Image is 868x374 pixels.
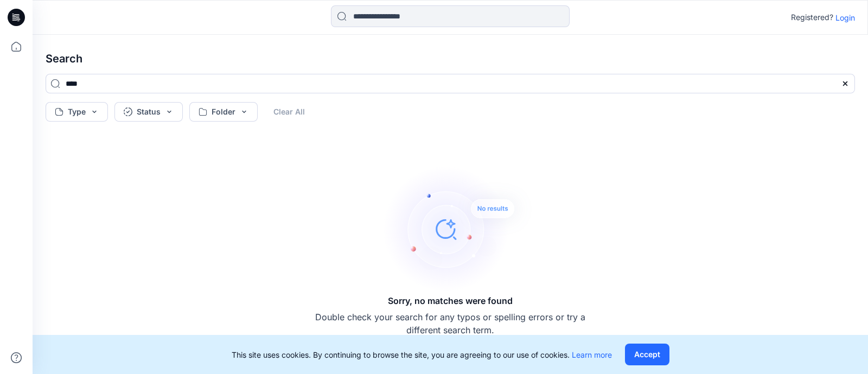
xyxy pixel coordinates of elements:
[114,102,183,122] button: Status
[232,349,612,360] p: This site uses cookies. By continuing to browse the site, you are agreeing to our use of cookies.
[37,43,864,74] h4: Search
[791,11,833,24] p: Registered?
[835,12,855,23] p: Login
[315,310,586,337] p: Double check your search for any typos or spelling errors or try a different search term.
[189,102,258,122] button: Folder
[46,102,108,122] button: Type
[383,164,535,294] img: Sorry, no matches were found
[388,294,513,307] h5: Sorry, no matches were found
[625,344,669,365] button: Accept
[572,350,612,359] a: Learn more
